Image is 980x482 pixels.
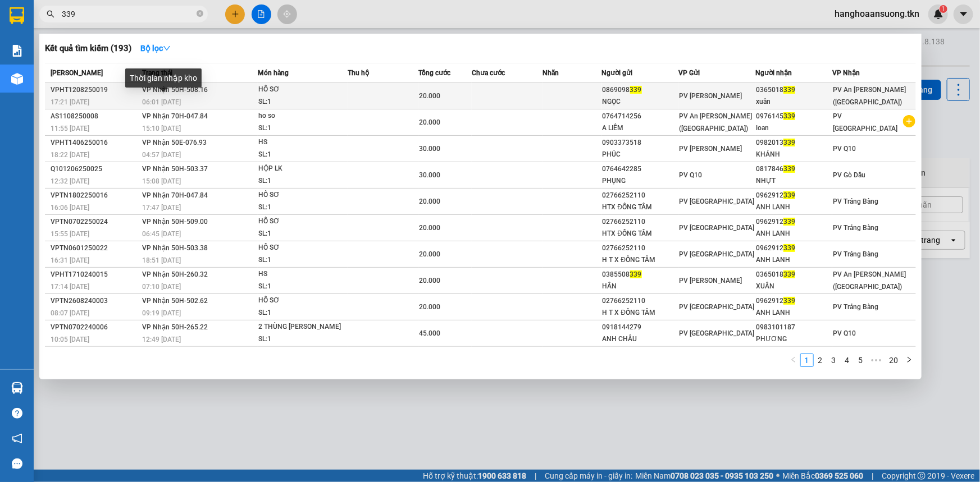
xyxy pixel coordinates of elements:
[51,336,89,343] span: 10:05 [DATE]
[419,224,440,232] span: 20.000
[258,295,343,307] div: HỒ SƠ
[679,171,702,179] span: PV Q10
[142,125,181,132] span: 15:10 [DATE]
[756,295,832,307] div: 0962912
[12,433,22,444] span: notification
[679,277,742,284] span: PV [PERSON_NAME]
[783,139,795,146] span: 339
[756,96,832,108] div: xuân
[258,242,343,254] div: HỒ SƠ
[11,382,23,394] img: warehouse-icon
[841,354,854,366] a: 4
[419,118,440,126] span: 20.000
[814,354,827,366] a: 2
[197,9,203,20] span: close-circle
[258,110,343,122] div: ho so
[258,268,343,281] div: HS
[833,250,878,258] span: PV Trảng Bàng
[903,115,915,127] span: plus-circle
[902,354,916,367] li: Next Page
[10,7,24,24] img: logo-vxr
[142,256,181,264] span: 18:51 [DATE]
[51,283,89,291] span: 17:14 [DATE]
[51,204,89,212] span: 16:06 [DATE]
[603,322,678,333] div: 0918144279
[603,295,678,307] div: 02766252110
[756,254,832,266] div: ANH LANH
[801,354,813,366] a: 1
[258,175,343,187] div: SL: 1
[142,336,181,343] span: 12:49 [DATE]
[756,216,832,228] div: 0962912
[142,151,181,159] span: 04:57 [DATE]
[258,84,343,96] div: HỒ SƠ
[14,14,70,70] img: logo.jpg
[51,190,139,201] div: VPTN1802250016
[51,256,89,264] span: 16:31 [DATE]
[142,98,181,106] span: 06:01 [DATE]
[603,122,678,134] div: A LIÊM
[814,354,827,367] li: 2
[783,112,795,120] span: 339
[603,254,678,266] div: H T X ĐỒNG TÂM
[833,171,865,179] span: PV Gò Dầu
[419,329,440,337] span: 45.000
[679,92,742,100] span: PV [PERSON_NAME]
[679,145,742,153] span: PV [PERSON_NAME]
[258,96,343,108] div: SL: 1
[783,86,795,94] span: 339
[142,244,208,252] span: VP Nhận 50H-503.38
[472,69,505,77] span: Chưa cước
[142,165,208,173] span: VP Nhận 50H-503.37
[543,69,559,77] span: Nhãn
[197,10,203,17] span: close-circle
[679,250,754,258] span: PV [GEOGRAPHIC_DATA]
[833,145,856,153] span: PV Q10
[756,281,832,292] div: XUÂN
[602,69,633,77] span: Người gửi
[603,96,678,108] div: NGỌC
[756,163,832,175] div: 0817846
[105,27,470,56] li: [STREET_ADDRESS][PERSON_NAME][PERSON_NAME]. [GEOGRAPHIC_DATA], [PERSON_NAME][GEOGRAPHIC_DATA][PER...
[756,149,832,160] div: KHÁNH
[756,333,832,345] div: PHƯƠNG
[603,281,678,292] div: HÂN
[679,198,754,205] span: PV [GEOGRAPHIC_DATA]
[51,137,139,149] div: VPHT1406250016
[51,163,139,175] div: Q101206250025
[419,277,440,284] span: 20.000
[51,309,89,317] span: 08:07 [DATE]
[630,86,642,94] span: 339
[756,201,832,213] div: ANH LANH
[258,281,343,293] div: SL: 1
[142,283,181,291] span: 07:10 [DATE]
[348,69,369,77] span: Thu hộ
[833,303,878,311] span: PV Trảng Bàng
[854,354,868,367] li: 5
[603,307,678,319] div: H T X ĐỒNG TÂM
[603,149,678,160] div: PHÚC
[419,250,440,258] span: 20.000
[51,177,89,185] span: 12:32 [DATE]
[756,228,832,240] div: ANH LANH
[902,354,916,367] button: right
[51,295,139,307] div: VPTN2608240003
[142,112,208,120] span: VP Nhận 70H-047.84
[603,228,678,240] div: HTX ĐỒNG TÂM
[756,111,832,122] div: 0976145
[756,269,832,281] div: 0365018
[62,8,194,20] input: Tìm tên, số ĐT hoặc mã đơn
[756,122,832,134] div: loan
[756,137,832,149] div: 0982013
[603,269,678,281] div: 0385508
[142,270,208,278] span: VP Nhận 50H-260.32
[783,165,795,173] span: 339
[51,111,139,122] div: AS1108250008
[12,408,22,419] span: question-circle
[258,321,343,333] div: 2 THÙNG [PERSON_NAME]
[833,112,897,132] span: PV [GEOGRAPHIC_DATA]
[51,69,103,77] span: [PERSON_NAME]
[679,303,754,311] span: PV [GEOGRAPHIC_DATA]
[841,354,854,367] li: 4
[47,10,54,18] span: search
